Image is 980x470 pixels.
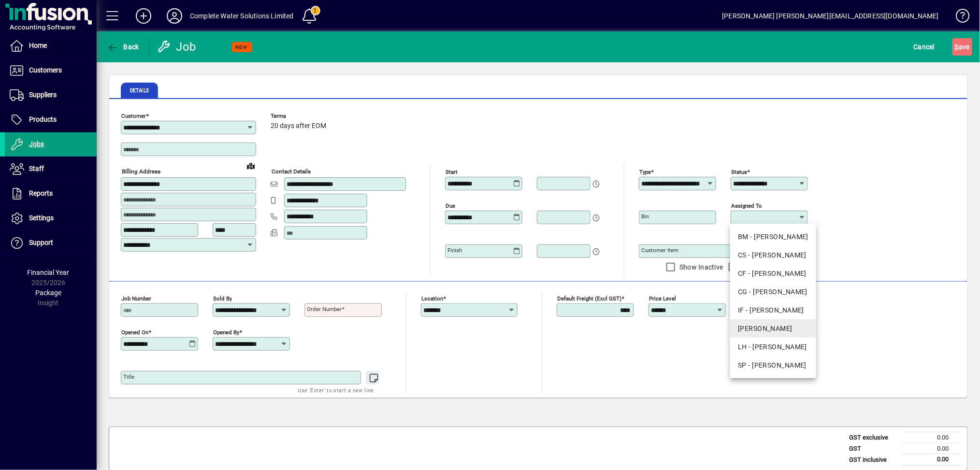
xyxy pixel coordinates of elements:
[213,295,232,302] mat-label: Sold by
[557,295,621,302] mat-label: Default Freight (excl GST)
[738,232,808,242] div: BM - [PERSON_NAME]
[731,169,747,175] mat-label: Status
[29,214,54,222] span: Settings
[911,38,937,56] button: Cancel
[738,342,808,352] div: LH - [PERSON_NAME]
[844,454,902,466] td: GST inclusive
[731,202,762,209] mat-label: Assigned to
[446,169,458,175] mat-label: Start
[107,43,139,51] span: Back
[730,283,816,301] mat-option: CG - Crystal Gaiger
[123,373,134,380] mat-label: Title
[949,2,968,33] a: Knowledge Base
[730,338,816,356] mat-option: LH - Liam Hendren
[29,239,53,246] span: Support
[730,356,816,374] mat-option: SP - Steve Pegg
[730,264,816,283] mat-option: CF - Clint Fry
[730,319,816,338] mat-option: JB - Jeff Berkett
[955,43,959,51] span: S
[5,83,97,107] a: Suppliers
[298,385,374,396] mat-hint: Use 'Enter' to start a new line
[5,34,97,58] a: Home
[29,91,57,99] span: Suppliers
[730,228,816,246] mat-option: BM - Blair McFarlane
[28,269,70,276] span: Financial Year
[730,246,816,264] mat-option: CS - Carl Sladen
[121,113,146,119] mat-label: Customer
[236,44,248,50] span: NEW
[5,58,97,83] a: Customers
[97,38,150,56] app-page-header-button: Back
[914,39,935,55] span: Cancel
[955,39,970,55] span: ave
[677,262,723,272] label: Show Inactive
[446,202,455,209] mat-label: Due
[35,289,61,297] span: Package
[902,454,960,466] td: 0.00
[29,42,47,49] span: Home
[738,250,808,260] div: CS - [PERSON_NAME]
[5,157,97,181] a: Staff
[128,7,159,25] button: Add
[844,443,902,454] td: GST
[5,108,97,132] a: Products
[421,295,443,302] mat-label: Location
[29,115,57,123] span: Products
[130,88,149,93] span: Details
[902,443,960,454] td: 0.00
[730,301,816,319] mat-option: IF - Ian Fry
[738,287,808,297] div: CG - [PERSON_NAME]
[243,158,259,173] a: View on map
[738,305,808,315] div: IF - [PERSON_NAME]
[271,122,326,130] span: 20 days after EOM
[5,182,97,206] a: Reports
[738,324,808,334] div: [PERSON_NAME]
[307,306,342,313] mat-label: Order number
[213,329,239,336] mat-label: Opened by
[157,39,198,55] div: Job
[738,360,808,370] div: SP - [PERSON_NAME]
[29,165,44,172] span: Staff
[641,213,649,220] mat-label: Bin
[271,113,329,119] span: Terms
[639,169,651,175] mat-label: Type
[5,231,97,255] a: Support
[738,269,808,279] div: CF - [PERSON_NAME]
[29,66,62,74] span: Customers
[190,8,294,24] div: Complete Water Solutions Limited
[5,206,97,230] a: Settings
[641,247,678,254] mat-label: Customer Item
[121,329,148,336] mat-label: Opened On
[952,38,972,56] button: Save
[121,295,151,302] mat-label: Job number
[844,432,902,443] td: GST exclusive
[649,295,676,302] mat-label: Price Level
[29,140,44,148] span: Jobs
[722,8,939,24] div: [PERSON_NAME] [PERSON_NAME][EMAIL_ADDRESS][DOMAIN_NAME]
[29,189,53,197] span: Reports
[447,247,462,254] mat-label: Finish
[902,432,960,443] td: 0.00
[159,7,190,25] button: Profile
[104,38,142,56] button: Back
